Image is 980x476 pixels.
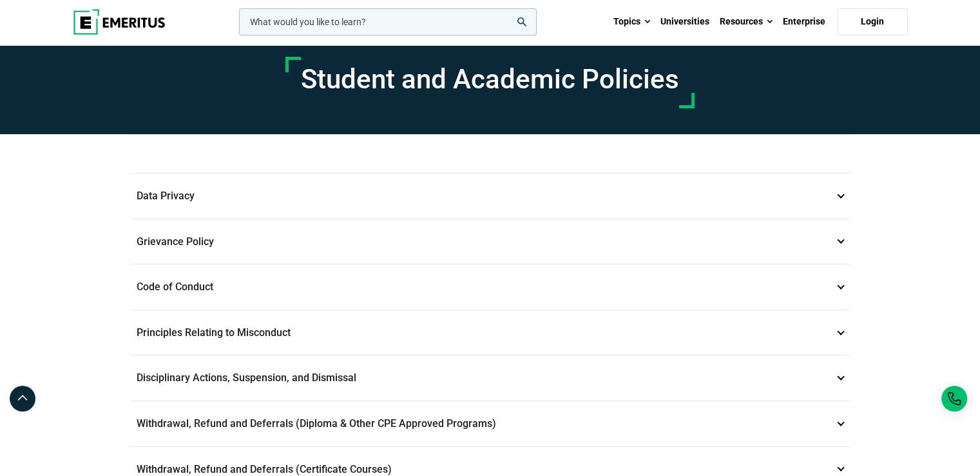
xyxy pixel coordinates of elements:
[130,310,850,355] p: Principles Relating to Misconduct
[130,219,850,264] p: Grievance Policy
[130,174,850,219] p: Data Privacy
[301,63,679,95] h1: Student and Academic Policies
[837,8,908,35] a: Login
[239,8,537,35] input: woocommerce-product-search-field-0
[130,355,850,401] p: Disciplinary Actions, Suspension, and Dismissal
[130,401,850,446] p: Withdrawal, Refund and Deferrals (Diploma & Other CPE Approved Programs)
[130,264,850,310] p: Code of Conduct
